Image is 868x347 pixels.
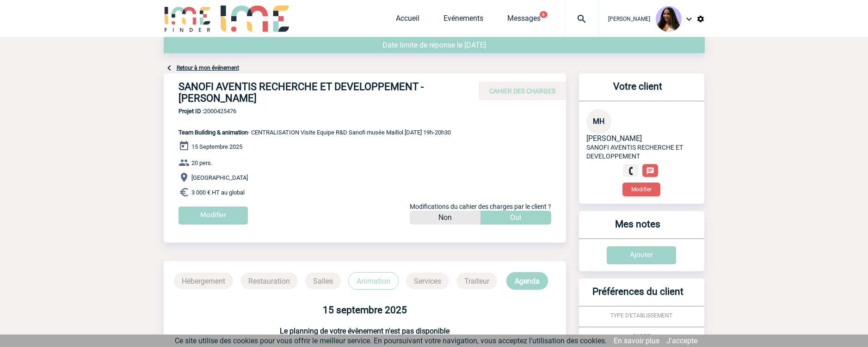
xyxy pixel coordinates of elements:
[179,108,204,115] b: Projet ID :
[627,167,635,175] img: fixe.png
[191,174,248,181] span: [GEOGRAPHIC_DATA]
[323,304,407,316] b: 15 septembre 2025
[175,336,607,345] span: Ce site utilise des cookies pour vous offrir le meilleur service. En poursuivant votre navigation...
[646,167,654,175] img: chat-24-px-w.png
[583,286,693,306] h3: Préférences du client
[489,87,555,95] span: CAHIER DES CHARGES
[614,336,659,345] a: En savoir plus
[164,327,566,335] h3: Le planning de votre évènement n'est pas disponible
[443,14,483,27] a: Evénements
[174,273,233,289] p: Hébergement
[191,143,242,150] span: 15 Septembre 2025
[586,144,683,160] span: SANOFI AVENTIS RECHERCHE ET DEVELOPPEMENT
[406,273,449,289] p: Services
[622,183,660,196] button: Modifier
[456,273,497,289] p: Traiteur
[396,14,419,27] a: Accueil
[179,129,248,136] span: Team Building & animation
[608,16,650,22] span: [PERSON_NAME]
[240,273,298,289] p: Restauration
[510,211,521,225] p: Oui
[179,207,248,225] input: Modifier
[583,219,693,238] h3: Mes notes
[583,81,693,101] h3: Votre client
[382,41,486,49] span: Date limite de réponse le [DATE]
[506,272,548,290] p: Agenda
[633,333,650,340] span: CADRE
[666,336,697,345] a: J'accepte
[540,11,548,18] button: 6
[191,159,212,166] span: 20 pers.
[164,6,212,32] img: IME-Finder
[438,211,452,225] p: Non
[305,273,341,289] p: Salles
[610,312,672,319] span: TYPE D'ETABLISSEMENT
[179,81,456,104] h4: SANOFI AVENTIS RECHERCHE ET DEVELOPPEMENT - [PERSON_NAME]
[586,134,642,143] span: [PERSON_NAME]
[179,108,451,115] span: 2000425476
[179,129,451,136] span: - CENTRALISATION Visite Equipe R&D Sanofi musée Maillol [DATE] 19h-20h30
[656,6,682,32] img: 131234-0.jpg
[348,272,399,290] p: Animation
[191,189,245,196] span: 3 000 € HT au global
[607,246,676,264] input: Ajouter
[593,117,604,126] span: MH
[177,65,239,71] a: Retour à mon événement
[507,14,541,27] a: Messages
[410,203,551,210] span: Modifications du cahier des charges par le client ?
